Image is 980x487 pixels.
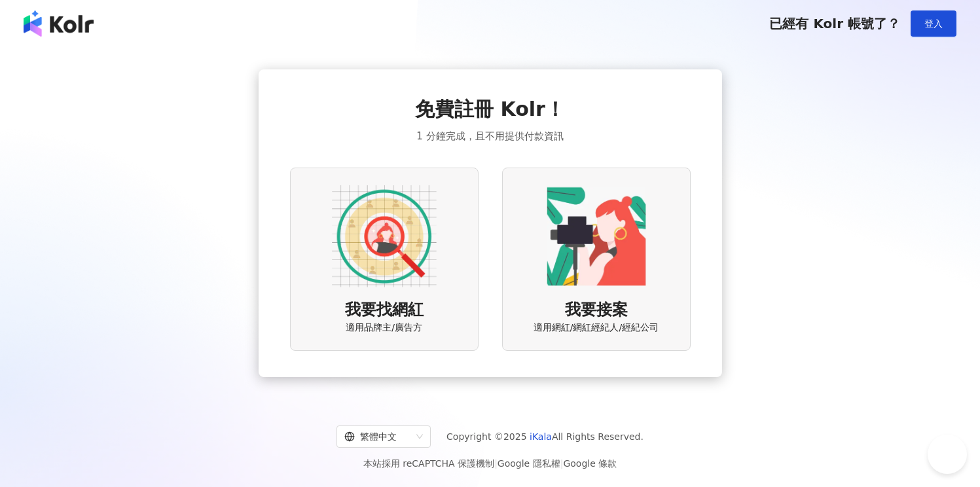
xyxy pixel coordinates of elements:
span: 1 分鐘完成，且不用提供付款資訊 [416,128,563,144]
iframe: Help Scout Beacon - Open [928,435,967,474]
a: Google 條款 [563,458,617,469]
span: 我要找網紅 [345,299,424,321]
span: 我要接案 [565,299,628,321]
a: iKala [530,431,552,442]
span: Copyright © 2025 All Rights Reserved. [446,429,644,444]
img: logo [24,10,94,37]
span: 適用網紅/網紅經紀人/經紀公司 [534,321,659,334]
button: 登入 [911,10,956,37]
img: KOL identity option [544,184,649,289]
span: | [494,458,498,469]
span: 已經有 Kolr 帳號了？ [769,16,900,31]
a: Google 隱私權 [498,458,560,469]
div: 繁體中文 [344,426,411,447]
span: 免費註冊 Kolr！ [415,96,565,123]
span: 適用品牌主/廣告方 [346,321,422,334]
span: | [560,458,564,469]
span: 本站採用 reCAPTCHA 保護機制 [363,456,617,471]
img: AD identity option [332,184,437,289]
span: 登入 [924,18,943,29]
